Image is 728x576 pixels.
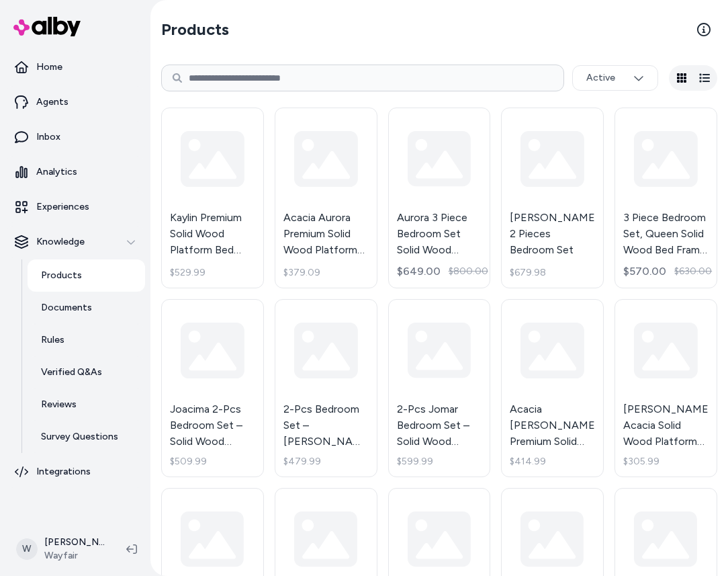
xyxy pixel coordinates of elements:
a: Rules [28,324,145,356]
p: Survey Questions [41,430,118,444]
p: Analytics [36,165,77,179]
button: W[PERSON_NAME]Wayfair [8,528,116,571]
a: Home [5,51,145,83]
a: [PERSON_NAME] Acacia Solid Wood Platform Bed, Bed Frame with Headboard, Farmhouse Bed Frame Style... [615,299,717,477]
button: Knowledge [5,226,145,258]
a: Survey Questions [28,421,145,453]
h2: Products [161,19,229,40]
a: Inbox [5,121,145,153]
a: Analytics [5,156,145,188]
a: Verified Q&As [28,356,145,388]
a: 3 Piece Bedroom Set, Queen Solid Wood Bed Frame with Headboard and 2 Nightstand, 800lbs Capacity$... [615,108,717,288]
a: Kaylin Premium Solid Wood Platform Bed Frame with Headboard – 800 lb Capacity, No Box Spring Need... [161,108,264,288]
a: Aurora 3 Piece Bedroom Set Solid Wood Platform Bed Frame with Headboard and Nightstand$649.00$800.00 [388,108,491,288]
a: Reviews [28,388,145,421]
p: Integrations [36,465,91,479]
p: Experiences [36,200,89,214]
p: Documents [41,301,92,315]
a: Acacia [PERSON_NAME] Premium Solid Wood Bed Frame, Bed Frame with Headboard Included, Mid century... [501,299,604,477]
p: Knowledge [36,235,85,249]
a: 2-Pcs Bedroom Set – [PERSON_NAME] Solid [PERSON_NAME] Platform Bed Frame & Matching Nightstand, S... [275,299,377,477]
a: Joacima 2-Pcs Bedroom Set – Solid Wood Platform Bed Frame & Matching Nightstand, Mid-Century Mode... [161,299,264,477]
span: W [16,538,38,560]
p: Products [41,269,82,282]
p: Rules [41,333,64,347]
p: [PERSON_NAME] [44,536,105,549]
a: Integrations [5,456,145,488]
span: Wayfair [44,549,105,563]
a: Acacia Aurora Premium Solid Wood Platform Bed Frame and High Headboard, King Bed Frame with Headb... [275,108,377,288]
a: 2-Pcs Jomar Bedroom Set – Solid Wood Platform Bed Frame & Matching Nightstand, Scandinavian Rusti... [388,299,491,477]
a: Agents [5,86,145,118]
p: Inbox [36,130,60,144]
a: Products [28,259,145,292]
a: Documents [28,292,145,324]
a: Experiences [5,191,145,223]
p: Verified Q&As [41,366,102,379]
a: [PERSON_NAME] 2 Pieces Bedroom Set$679.98 [501,108,604,288]
p: Agents [36,95,69,109]
img: alby Logo [13,17,81,36]
button: Active [572,65,658,91]
p: Reviews [41,398,77,411]
p: Home [36,60,62,74]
